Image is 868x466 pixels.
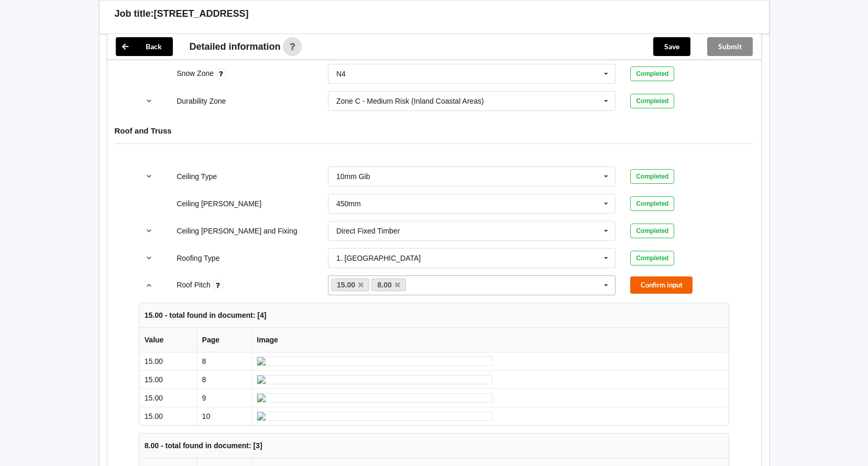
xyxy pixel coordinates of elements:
[251,328,729,352] th: Image
[257,357,492,366] img: ai_input-page8-RoofPitch-0-0.jpeg
[139,328,196,352] th: Value
[139,389,196,407] td: 15.00
[257,393,492,403] img: ai_input-page9-RoofPitch-0-2.jpeg
[630,196,674,211] div: Completed
[630,94,674,108] div: Completed
[115,126,754,136] h4: Roof and Truss
[154,8,249,20] h3: [STREET_ADDRESS]
[630,169,674,184] div: Completed
[336,227,400,235] div: Direct Fixed Timber
[177,199,261,208] label: Ceiling [PERSON_NAME]
[139,370,196,389] td: 15.00
[331,279,370,291] a: 15.00
[177,254,219,262] label: Roofing Type
[336,70,346,77] div: N4
[371,279,406,291] a: 8.00
[139,407,196,425] td: 15.00
[336,97,484,105] div: Zone C - Medium Risk (Inland Coastal Areas)
[196,407,251,425] td: 10
[196,328,251,352] th: Page
[116,37,173,56] button: Back
[630,66,674,81] div: Completed
[139,249,159,268] button: reference-toggle
[139,92,159,110] button: reference-toggle
[630,224,674,238] div: Completed
[630,251,674,265] div: Completed
[139,276,159,295] button: reference-toggle
[177,97,226,105] label: Durability Zone
[196,352,251,370] td: 8
[336,173,370,180] div: 10mm Gib
[336,254,421,262] div: 1. [GEOGRAPHIC_DATA]
[177,281,212,289] label: Roof Pitch
[257,412,492,421] img: ai_input-page10-RoofPitch-0-3.jpeg
[177,69,216,77] label: Snow Zone
[177,227,297,235] label: Ceiling [PERSON_NAME] and Fixing
[190,42,281,51] span: Detailed information
[139,167,159,186] button: reference-toggle
[653,37,690,56] button: Save
[115,8,154,20] h3: Job title:
[196,389,251,407] td: 9
[630,276,693,294] button: Confirm input
[139,303,729,328] th: 15.00 - total found in document: [4]
[196,370,251,389] td: 8
[139,352,196,370] td: 15.00
[139,434,729,458] th: 8.00 - total found in document: [3]
[257,375,492,384] img: ai_input-page8-RoofPitch-0-1.jpeg
[177,172,217,181] label: Ceiling Type
[336,200,361,207] div: 450mm
[139,221,159,240] button: reference-toggle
